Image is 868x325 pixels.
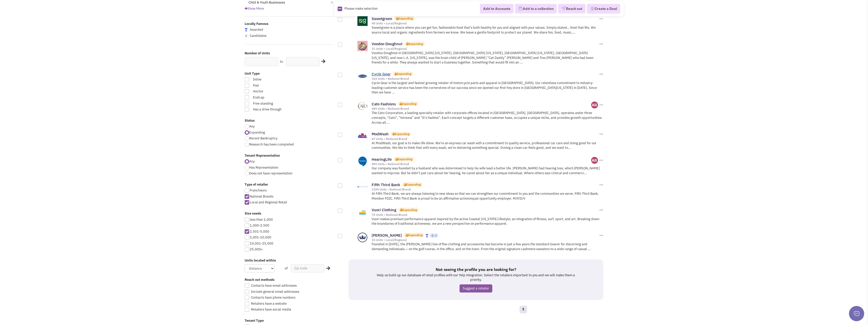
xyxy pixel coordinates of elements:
img: icon-collection-lavender.png [518,6,523,11]
span: Expanding [249,130,265,135]
a: [PERSON_NAME] [372,233,402,238]
label: Locally Famous [245,22,335,26]
span: Research has been completed [249,142,294,147]
label: Unit Type [245,71,335,76]
span: Show More [245,6,264,11]
div: Search Nearby [318,58,326,65]
span: Has a drive through [250,107,306,112]
p: Our company was founded by a husband who was determined to help his wife lead a better life. [PER... [372,166,604,175]
span: Please make selection [344,6,377,11]
button: Reach out [558,4,586,14]
img: locallyfamous-largeicon.png [425,234,429,238]
label: Number of Units [245,51,335,56]
span: 1,000-2,500 [250,223,269,227]
span: Retailers have a website [251,301,287,306]
div: Expanding [398,16,413,21]
span: Franchisors [250,188,267,192]
img: locallyfamous-largeicon.png [245,28,248,32]
div: Expanding [408,42,423,46]
img: Rectangle.png [338,7,342,11]
p: At ModWash, our goal is to make life shine. We’re an express car wash with a commitment to qualit... [372,141,604,150]
span: Endcap [250,95,306,100]
span: Retailers have social media [251,307,291,312]
a: Vuori Clothing [372,207,396,212]
span: Include general email addresses [251,289,299,294]
img: iMkZg-XKaEGkwuPY-rrUfg.png [591,157,598,164]
span: 2,501-5,000 [250,229,269,234]
a: Voodoo Doughnut [372,41,402,46]
div: 163 Units • National Brand [372,77,598,81]
a: Cycle Gear [372,72,391,76]
button: Add to a collection [515,4,557,14]
span: Pad [250,83,306,88]
a: 1 [519,306,527,313]
span: Any [249,124,255,128]
a: ModWash [372,132,389,136]
a: HearingLife [372,157,392,162]
p: Sweetgreen is a place where you can get fun, fashionable food that’s both healthy for you and ali... [372,25,604,35]
span: Candidates [250,34,266,38]
label: Status [245,118,335,123]
img: Deal-Dollar.png [590,6,595,12]
span: Anchor [250,89,306,94]
div: Expanding [408,233,422,237]
div: 74 Units • National Brand [372,213,598,217]
div: 67 Units • National Brand [372,137,598,141]
label: Units located within [245,258,335,263]
span: Contacts have email addresses [251,283,297,288]
button: Add to Accounts [480,4,514,13]
p: Cycle Gear is the largest and fastest growing retailer of motorcycle parts and apparel in [GEOGRA... [372,81,604,95]
p: Help us build up our database of retail profiles with our Yelp integration. Select the retailers ... [374,273,578,282]
span: 0 [331,0,338,5]
label: Tenant Representation [245,153,335,158]
input: Zip Code [291,264,324,272]
a: Sweetgreen [372,16,392,21]
label: Size needs [245,211,335,216]
div: Expanding [397,72,411,76]
a: Fifth Third Bank [372,182,400,187]
a: Suggest a retailer [460,284,492,293]
a: Child & Youth Businesses [248,0,285,5]
span: Contacts have phone numbers [251,295,295,300]
label: Tenant Type [245,318,335,323]
div: Search Nearby [323,265,331,272]
span: Recent Bankruptcy [249,136,277,140]
div: Expanding [406,182,421,187]
label: to [280,59,283,64]
label: Type of retailer [245,182,335,187]
span: 25,000+ [250,247,263,251]
img: iMkZg-XKaEGkwuPY-rrUfg.png [591,102,598,108]
span: Has Representation [249,165,278,170]
div: Expanding [402,208,417,212]
span: less than 1,000 [250,217,273,222]
span: National Brands [250,194,273,199]
div: 489 Units • National Brand [372,107,591,111]
img: locallyfamous-upvote.png [431,234,434,237]
a: Cato Fashions [372,102,396,106]
span: of [285,266,288,270]
div: Expanding [395,132,409,136]
div: Expanding [398,157,412,161]
p: The Cato Corporation, a leading specialty retailer with corporate offices located in [GEOGRAPHIC_... [372,111,604,125]
p: At Fifth Third Bank, we are always listening to new ideas so that we can strengthen our commitmen... [372,191,604,201]
div: 48 Units • Local/Regional [372,21,598,25]
span: Free standing [250,101,306,106]
div: 1109 Units • National Brand [372,187,598,191]
span: Local and Regional Retail [250,200,287,204]
div: 21 Units • Local/Regional [372,47,598,51]
span: Does not have representation [249,171,292,175]
span: 5,001-10,000 [250,235,271,239]
div: Expanding [402,102,416,106]
span: 10,001-25,000 [250,241,273,246]
p: Voodoo Doughnut in [GEOGRAPHIC_DATA] [US_STATE], [GEOGRAPHIC_DATA] [US_STATE], [GEOGRAPHIC_DATA] ... [372,51,604,65]
div: 459 Units • National Brand [372,162,591,166]
span: Inline [250,77,306,82]
div: 15 Units • Local/Regional [372,238,598,242]
img: VectorPaper_Plane.png [561,6,566,11]
button: Create a Deal [587,4,620,14]
p: Vuori makes premium performance apparel inspired by the active Coastal [US_STATE] lifestyle; an i... [372,217,604,226]
label: Reach out methods [245,278,335,282]
span: Awarded [250,27,263,32]
p: Founded in [DATE], the [PERSON_NAME] line of fine clothing and accessories has become in just a f... [372,242,604,251]
h5: Not seeing the profile you are looking for? [374,267,578,272]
